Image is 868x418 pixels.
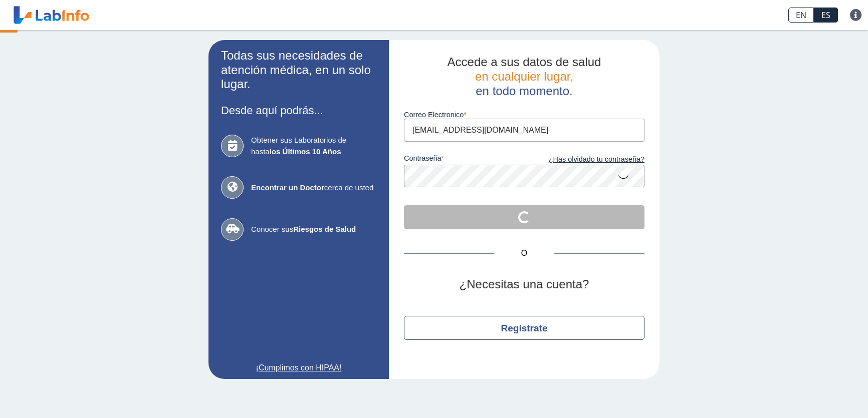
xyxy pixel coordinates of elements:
span: Obtener sus Laboratorios de hasta [251,135,376,157]
b: Encontrar un Doctor [251,183,324,192]
button: Regístrate [404,316,644,340]
b: los Últimos 10 Años [270,147,341,156]
span: Conocer sus [251,224,376,235]
a: EN [788,8,814,23]
a: ¿Has olvidado tu contraseña? [524,154,644,165]
label: Correo Electronico [404,111,644,119]
b: Riesgos de Salud [293,225,356,233]
h2: Todas sus necesidades de atención médica, en un solo lugar. [221,49,376,92]
span: cerca de usted [251,182,376,194]
span: en todo momento. [476,84,572,98]
label: contraseña [404,154,524,165]
span: O [494,247,554,259]
span: en cualquier lugar, [475,70,573,83]
a: ES [814,8,838,23]
span: Accede a sus datos de salud [448,55,601,69]
h3: Desde aquí podrás... [221,104,376,117]
a: ¡Cumplimos con HIPAA! [221,362,376,374]
h2: ¿Necesitas una cuenta? [404,277,644,292]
